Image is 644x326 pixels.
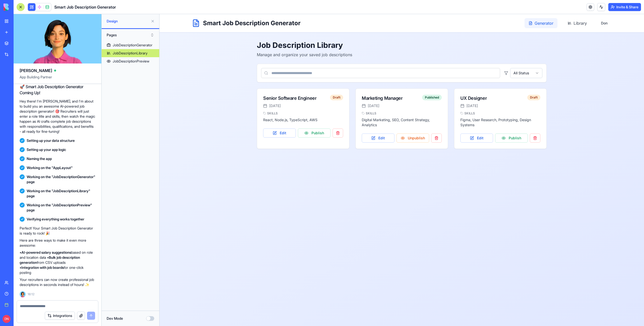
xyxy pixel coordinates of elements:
[21,265,64,270] strong: Integration with job boards
[336,119,368,128] button: Publish
[97,26,387,36] h1: Job Description Library
[54,4,116,10] h1: Smart Job Description Generator
[263,81,282,86] div: Published
[113,59,149,64] div: JobDescriptionPreview
[404,4,431,14] a: Library
[28,292,34,296] span: 16:12
[171,81,184,86] div: Draft
[20,291,26,297] img: Ella_00000_wcx2te.png
[20,84,95,96] h2: 🚀 Smart Job Description Generator Coming Up!
[437,4,452,14] button: Don
[3,315,11,323] span: DN
[414,6,427,12] span: Library
[27,217,84,222] span: Verifying everything works together
[20,226,95,236] p: Perfect! Your Smart Job Description Generator is ready to rock! 🎉
[305,97,316,101] span: Skills
[27,188,95,199] span: Working on the "JobDescriptionLibrary" page
[104,114,136,123] button: Edit
[20,68,52,74] span: [PERSON_NAME]
[368,81,381,86] div: Draft
[4,4,35,11] img: logo
[202,81,243,88] div: Marketing Manager
[202,119,235,128] button: Edit
[301,81,327,88] div: UX Designer
[138,114,171,123] button: Publish
[45,312,75,320] button: Integrations
[237,119,270,128] button: Unpublish
[102,57,159,65] a: JobDescriptionPreview
[27,147,66,152] span: Setting up your app logic
[27,165,73,170] span: Working on the "AppLayout"
[206,97,217,101] span: Skills
[20,250,95,275] p: • based on role and location data • from CSV uploads • for one-click posting
[110,89,121,94] span: [DATE]
[44,5,141,13] h1: Smart Job Description Generator
[97,38,387,44] p: Manage and organize your saved job descriptions
[301,119,334,128] button: Edit
[20,75,95,84] span: App Building Partner
[27,174,95,184] span: Working on the "JobDescriptionGenerator" page
[20,238,95,248] p: Here are three ways to make it even more awesome:
[102,41,159,49] a: JobDescriptionGenerator
[375,6,394,12] span: Generator
[104,103,184,108] p: React, Node.js, TypeScript, AWS
[202,103,282,113] p: Digital Marketing, SEO, Content Strategy, Analytics
[27,156,52,161] span: Naming the app
[107,316,123,321] label: Dev Mode
[27,138,75,143] span: Setting up your data structure
[113,43,152,48] div: JobDescriptionGenerator
[21,250,71,254] strong: AI-powered salary suggestions
[107,19,149,24] span: Design
[113,51,147,56] div: JobDescriptionLibrary
[208,89,220,94] span: [DATE]
[20,277,95,287] p: Your recruiters can now create professional job descriptions in seconds instead of hours! ✨
[608,3,641,11] button: Invite & Share
[108,97,118,101] span: Skills
[20,255,80,265] strong: Bulk job description generation
[27,203,95,213] span: Working on the "JobDescriptionPreview" page
[20,99,95,134] p: Hey there! I'm [PERSON_NAME], and I'm about to build you an awesome AI-powered job description ge...
[104,31,157,39] button: Pages
[301,103,381,113] p: Figma, User Research, Prototyping, Design Systems
[307,89,318,94] span: [DATE]
[365,4,398,14] a: Generator
[104,81,157,88] div: Senior Software Engineer
[102,49,159,57] a: JobDescriptionLibrary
